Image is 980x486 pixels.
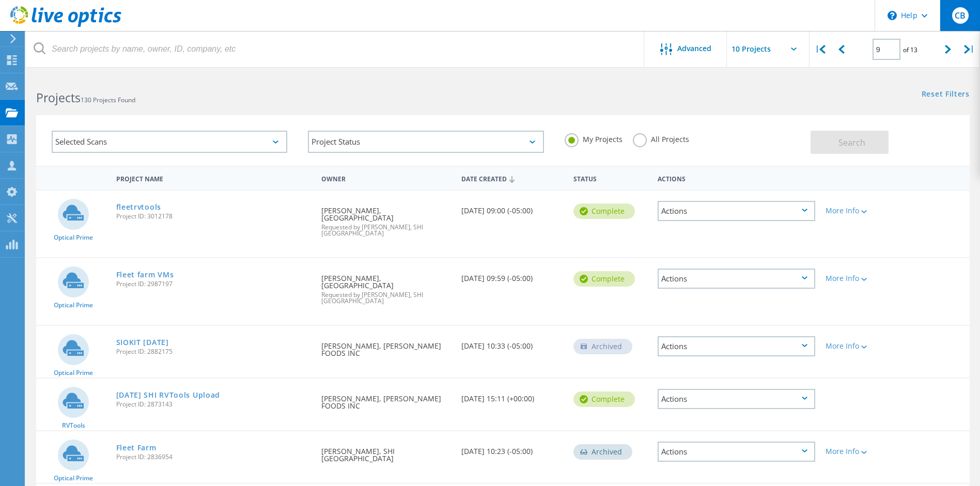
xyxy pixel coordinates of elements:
div: Actions [658,336,815,356]
svg: \n [888,11,897,20]
div: Complete [573,271,635,287]
div: Complete [573,203,635,219]
div: [PERSON_NAME], [GEOGRAPHIC_DATA] [316,258,456,315]
div: Complete [573,391,635,407]
input: Search projects by name, owner, ID, company, etc [26,31,645,67]
span: Optical Prime [54,475,93,481]
span: Requested by [PERSON_NAME], SHI [GEOGRAPHIC_DATA] [321,224,451,237]
a: Fleet Farm [116,444,157,451]
span: RVTools [62,422,85,429]
div: [PERSON_NAME], [PERSON_NAME] FOODS INC [316,379,456,420]
span: Optical Prime [54,302,93,308]
div: Actions [658,269,815,289]
a: SIOKIT [DATE] [116,339,169,346]
label: All Projects [633,133,689,143]
div: Actions [658,201,815,221]
div: Selected Scans [52,131,287,153]
span: Advanced [677,45,711,52]
button: Search [811,131,889,154]
a: Fleet farm VMs [116,271,174,278]
a: Reset Filters [922,90,970,99]
div: [DATE] 10:23 (-05:00) [456,431,568,465]
div: | [959,31,980,68]
span: of 13 [903,45,917,54]
div: Status [568,168,652,187]
div: Archived [573,339,632,354]
div: Project Status [308,131,543,153]
span: Optical Prime [54,370,93,376]
div: Archived [573,444,632,460]
div: Actions [652,168,820,187]
span: Search [838,137,865,148]
a: [DATE] SHI RVTools Upload [116,391,221,399]
span: 130 Projects Found [81,96,135,104]
div: [DATE] 15:11 (+00:00) [456,379,568,413]
div: Owner [316,168,456,187]
label: My Projects [565,133,623,143]
div: [PERSON_NAME], [GEOGRAPHIC_DATA] [316,191,456,247]
div: [DATE] 09:59 (-05:00) [456,258,568,292]
span: Project ID: 3012178 [116,213,312,220]
span: Project ID: 2882175 [116,349,312,355]
div: More Info [826,342,890,350]
div: [PERSON_NAME], [PERSON_NAME] FOODS INC [316,326,456,367]
div: More Info [826,207,890,214]
span: Optical Prime [54,234,93,241]
a: Live Optics Dashboard [10,22,121,29]
div: | [810,31,831,68]
span: Requested by [PERSON_NAME], SHI [GEOGRAPHIC_DATA] [321,292,451,304]
div: Actions [658,442,815,462]
span: CB [955,11,966,20]
div: Project Name [111,168,317,187]
b: Projects [36,89,81,106]
a: fleetrvtools [116,203,161,211]
span: Project ID: 2987197 [116,281,312,287]
div: More Info [826,448,890,455]
span: Project ID: 2873143 [116,401,312,407]
div: More Info [826,275,890,282]
div: [DATE] 10:33 (-05:00) [456,326,568,360]
span: Project ID: 2836954 [116,454,312,460]
div: [PERSON_NAME], SHI [GEOGRAPHIC_DATA] [316,431,456,473]
div: [DATE] 09:00 (-05:00) [456,191,568,225]
div: Date Created [456,168,568,188]
div: Actions [658,389,815,409]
